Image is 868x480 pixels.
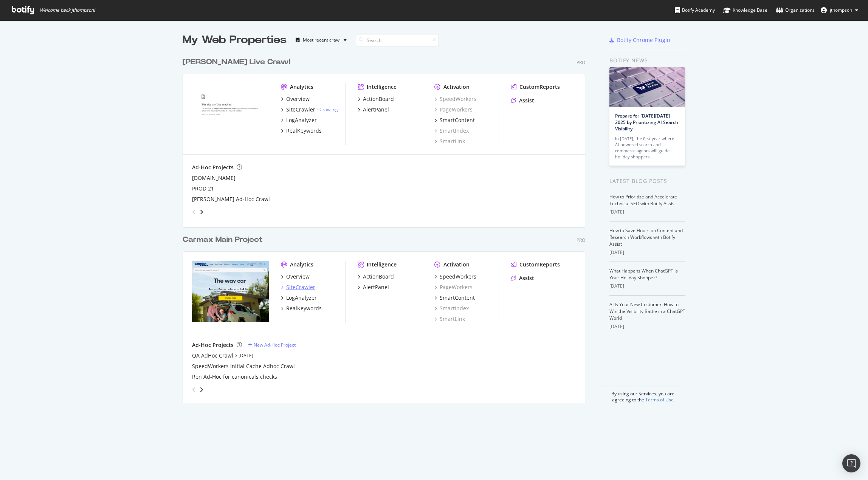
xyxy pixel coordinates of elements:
div: SmartContent [440,116,475,124]
a: LogAnalyzer [281,116,317,124]
a: Overview [281,273,310,280]
a: Botify Chrome Plugin [609,36,670,44]
a: AlertPanel [358,106,389,113]
div: [PERSON_NAME] Ad-Hoc Crawl [192,195,270,203]
a: [PERSON_NAME] Live Crawl [183,57,293,68]
a: PROD 21 [192,185,214,192]
a: AlertPanel [358,283,389,291]
a: How to Prioritize and Accelerate Technical SEO with Botify Assist [609,194,677,207]
a: CustomReports [511,83,560,91]
div: In [DATE], the first year where AI-powered search and commerce agents will guide holiday shoppers… [615,136,679,160]
div: Botify Academy [675,6,715,14]
a: New Ad-Hoc Project [248,342,296,348]
a: [DATE] [239,352,253,359]
a: SpeedWorkers [434,95,476,103]
a: PageWorkers [434,283,473,291]
div: Ad-Hoc Projects [192,164,234,171]
a: What Happens When ChatGPT Is Your Holiday Shopper? [609,268,678,281]
div: LogAnalyzer [286,294,317,302]
a: RealKeywords [281,305,322,312]
a: [DOMAIN_NAME] [192,174,236,182]
div: Assist [519,97,534,104]
div: CustomReports [519,83,560,91]
div: Activation [443,261,470,268]
div: Intelligence [367,83,397,91]
div: [DATE] [609,323,685,330]
a: PageWorkers [434,106,473,113]
div: Intelligence [367,261,397,268]
div: LogAnalyzer [286,116,317,124]
div: angle-left [189,206,199,218]
a: SiteCrawler- Crawling [281,106,338,113]
div: angle-right [199,386,204,393]
img: carmax.com [192,261,269,322]
div: By using our Services, you are agreeing to the [600,387,685,403]
a: Crawling [319,106,338,113]
div: [DATE] [609,283,685,290]
a: ActionBoard [358,273,394,280]
input: Search [356,34,439,47]
a: Assist [511,97,534,104]
div: grid [183,48,591,403]
div: My Web Properties [183,33,287,48]
div: Latest Blog Posts [609,177,685,185]
span: Welcome back, jthompson ! [40,7,95,13]
a: ActionBoard [358,95,394,103]
div: Pro [577,237,585,243]
a: Ren Ad-Hoc for canonicals checks [192,373,277,381]
span: jthompson [830,7,852,13]
img: edmunds.com [192,83,269,144]
div: Overview [286,95,310,103]
div: SmartIndex [434,127,469,135]
div: Activation [443,83,470,91]
div: RealKeywords [286,127,322,135]
div: Overview [286,273,310,280]
div: Organizations [776,6,815,14]
div: CustomReports [519,261,560,268]
img: Prepare for Black Friday 2025 by Prioritizing AI Search Visibility [609,67,685,107]
div: Knowledge Base [723,6,767,14]
div: Ad-Hoc Projects [192,341,234,349]
div: New Ad-Hoc Project [254,342,296,348]
div: Pro [577,59,585,66]
a: SmartContent [434,294,475,302]
div: SiteCrawler [286,283,315,291]
a: SmartIndex [434,305,469,312]
div: RealKeywords [286,305,322,312]
a: Overview [281,95,310,103]
div: [DATE] [609,209,685,215]
a: Assist [511,274,534,282]
div: Most recent crawl [303,38,341,42]
div: Carmax Main Project [183,234,263,245]
div: [DATE] [609,249,685,256]
a: QA AdHoc Crawl [192,352,233,359]
div: Open Intercom Messenger [842,454,860,472]
a: SmartLink [434,138,465,145]
a: SmartContent [434,116,475,124]
a: SpeedWorkers Initial Cache Adhoc Crawl [192,362,295,370]
div: - [317,106,338,113]
div: SiteCrawler [286,106,315,113]
a: Prepare for [DATE][DATE] 2025 by Prioritizing AI Search Visibility [615,113,678,132]
div: [PERSON_NAME] Live Crawl [183,57,290,68]
div: ActionBoard [363,95,394,103]
div: Analytics [290,261,313,268]
div: SmartContent [440,294,475,302]
div: ActionBoard [363,273,394,280]
div: Botify news [609,56,685,65]
div: SpeedWorkers [440,273,476,280]
div: Analytics [290,83,313,91]
button: jthompson [815,4,864,16]
button: Most recent crawl [293,34,350,46]
a: SpeedWorkers [434,273,476,280]
a: SmartLink [434,315,465,323]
